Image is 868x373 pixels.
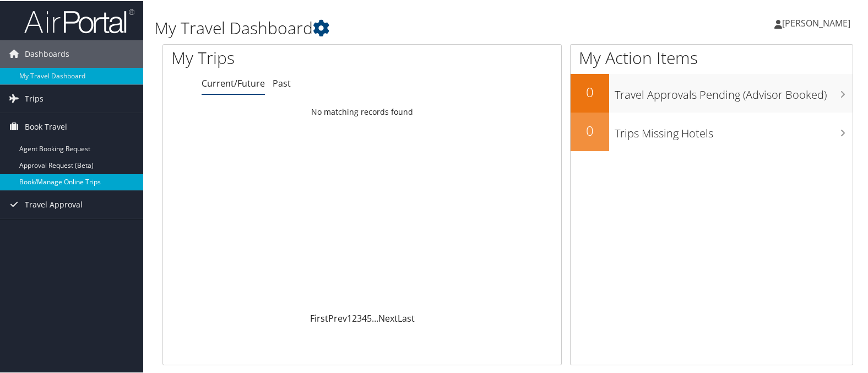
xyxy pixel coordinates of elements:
h1: My Action Items [571,45,853,68]
h1: My Trips [171,45,387,68]
h3: Trips Missing Hotels [615,119,853,140]
span: Travel Approval [25,190,83,217]
a: Prev [328,311,347,323]
h2: 0 [571,120,609,139]
a: 3 [357,311,362,323]
span: [PERSON_NAME] [782,16,850,28]
span: … [372,311,378,323]
a: 2 [352,311,357,323]
a: 1 [347,311,352,323]
a: Next [378,311,398,323]
h3: Travel Approvals Pending (Advisor Booked) [615,81,853,102]
span: Trips [25,84,44,111]
a: Current/Future [202,76,265,88]
h2: 0 [571,82,609,100]
td: No matching records found [163,101,561,121]
a: 0Travel Approvals Pending (Advisor Booked) [571,73,853,111]
a: Last [398,311,415,323]
a: [PERSON_NAME] [774,6,861,39]
a: Past [273,76,291,88]
a: 4 [362,311,367,323]
a: 0Trips Missing Hotels [571,111,853,150]
a: First [310,311,328,323]
span: Dashboards [25,39,69,67]
span: Book Travel [25,112,67,140]
img: airportal-logo.png [24,7,134,33]
h1: My Travel Dashboard [154,15,626,39]
a: 5 [367,311,372,323]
